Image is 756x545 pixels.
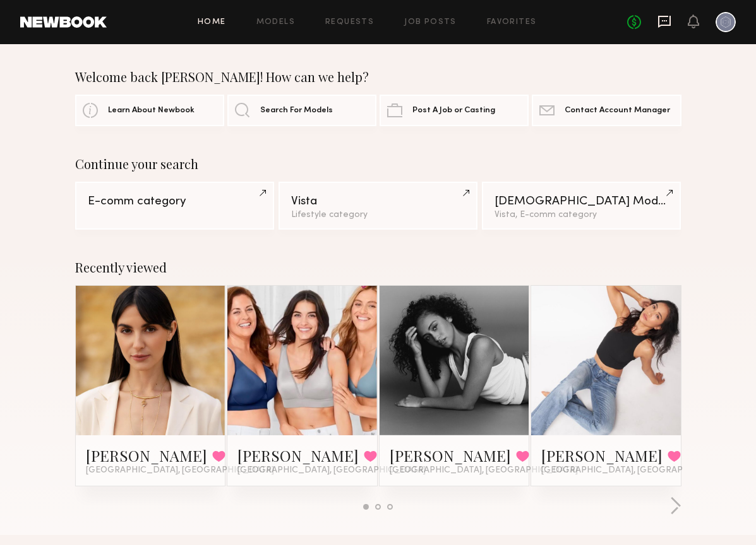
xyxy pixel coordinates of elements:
[237,466,426,476] span: [GEOGRAPHIC_DATA], [GEOGRAPHIC_DATA]
[198,18,226,26] a: Home
[75,182,275,230] a: E-comm category
[88,196,262,208] div: E-comm category
[541,445,663,466] a: [PERSON_NAME]
[237,445,359,466] a: [PERSON_NAME]
[487,18,537,26] a: Favorites
[291,211,465,220] div: Lifestyle category
[75,95,224,126] a: Learn About Newbook
[390,445,511,466] a: [PERSON_NAME]
[482,182,681,230] a: [DEMOGRAPHIC_DATA] ModelsVista, E-comm category
[495,196,669,208] div: [DEMOGRAPHIC_DATA] Models
[291,196,465,208] div: Vista
[325,18,374,26] a: Requests
[412,107,495,115] span: Post A Job or Casting
[75,156,681,172] div: Continue your search
[279,182,478,230] a: VistaLifestyle category
[390,466,578,476] span: [GEOGRAPHIC_DATA], [GEOGRAPHIC_DATA]
[86,466,274,476] span: [GEOGRAPHIC_DATA], [GEOGRAPHIC_DATA]
[75,69,681,85] div: Welcome back [PERSON_NAME]! How can we help?
[404,18,457,26] a: Job Posts
[108,107,195,115] span: Learn About Newbook
[532,95,681,126] a: Contact Account Manager
[495,211,669,220] div: Vista, E-comm category
[75,260,681,275] div: Recently viewed
[565,107,670,115] span: Contact Account Manager
[260,107,333,115] span: Search For Models
[541,466,729,476] span: [GEOGRAPHIC_DATA], [GEOGRAPHIC_DATA]
[380,95,529,126] a: Post A Job or Casting
[227,95,376,126] a: Search For Models
[86,445,207,466] a: [PERSON_NAME]
[256,18,295,26] a: Models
